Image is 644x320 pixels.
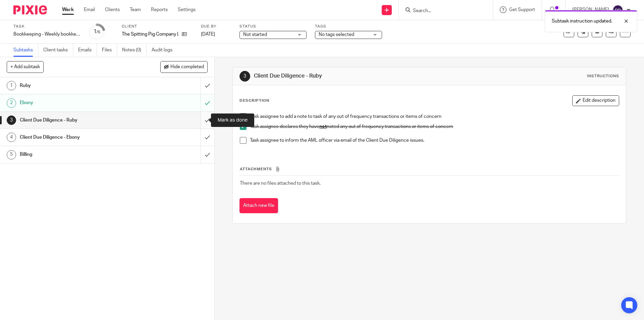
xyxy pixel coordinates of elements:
span: Not started [243,32,267,37]
h1: Ruby [20,81,136,91]
button: Attach new file [239,198,278,213]
img: Pixie [13,5,47,14]
h1: Billing [20,149,136,159]
div: 4 [7,133,16,142]
a: Team [130,6,141,13]
div: 2 [7,98,16,108]
div: 1 [94,28,100,36]
small: /5 [97,30,100,34]
p: Description [239,98,269,103]
a: Client tasks [43,44,73,57]
a: Clients [105,6,120,13]
a: Emails [78,44,97,57]
h1: Ebony [20,98,136,108]
div: 5 [7,150,16,159]
a: Subtasks [13,44,38,57]
h1: Client Due Diligence - Ruby [20,115,136,125]
button: + Add subtask [7,61,44,73]
span: No tags selected [319,32,354,37]
h1: Client Due Diligence - Ruby [254,73,444,80]
label: Status [239,24,307,29]
button: Hide completed [160,61,208,73]
p: Task assignee to add a note to task of any out of frequency transactions or items of concern [250,113,619,120]
p: Task assignee declares they have noted any out of frequency transactions or items of concern [250,123,619,130]
div: 3 [239,71,250,82]
label: Client [122,24,193,29]
a: Notes (0) [122,44,147,57]
span: There are no files attached to this task. [240,181,321,186]
button: Edit description [572,95,619,106]
p: Task assignee to inform the AML officer via email of the Client Due Diligence issues. [250,137,619,144]
label: Task [13,24,80,29]
div: Bookkeeping - Weekly bookkeeping SP group [13,31,80,38]
p: The Spitting Pig Company Ltd [122,31,178,38]
label: Tags [315,24,382,29]
img: svg%3E [612,5,623,15]
h1: Client Due Diligence - Ebony [20,132,136,142]
span: Hide completed [170,64,204,70]
span: Attachments [240,167,272,171]
a: Reports [151,6,168,13]
a: Settings [178,6,196,13]
div: Instructions [587,74,619,79]
label: Due by [201,24,231,29]
a: Email [84,6,95,13]
u: not [319,124,327,129]
p: Subtask instruction updated. [552,18,612,25]
a: Files [102,44,117,57]
span: [DATE] [201,32,215,37]
a: Audit logs [152,44,177,57]
a: Work [62,6,74,13]
div: 3 [7,116,16,125]
div: 1 [7,81,16,90]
